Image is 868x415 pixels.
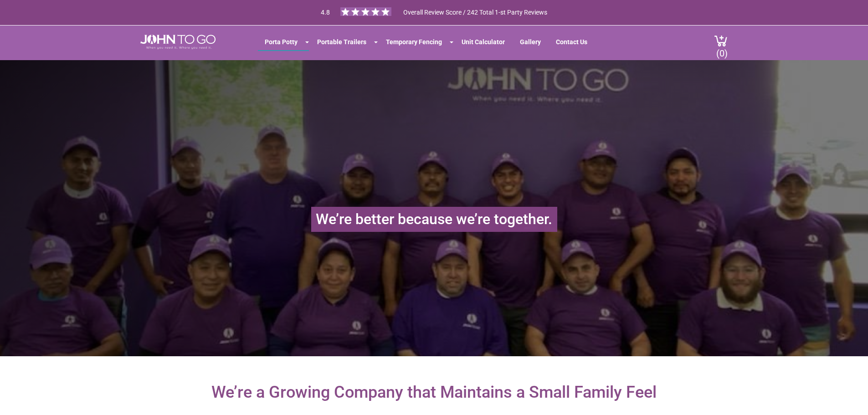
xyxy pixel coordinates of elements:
[321,9,330,16] span: 4.8
[379,34,449,50] a: Temporary Fencing
[403,9,547,34] span: Overall Review Score / 242 Total 1-st Party Reviews
[513,34,548,50] a: Gallery
[310,34,373,50] a: Portable Trailers
[549,34,594,50] a: Contact Us
[202,374,666,411] h2: We’re a Growing Company that Maintains a Small Family Feel
[258,34,304,50] a: Porta Potty
[311,207,557,232] h1: We’re better because we’re together.
[455,34,512,50] a: Unit Calculator
[140,35,216,49] img: JOHN to go
[714,35,728,47] img: cart a
[716,41,728,59] span: (0)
